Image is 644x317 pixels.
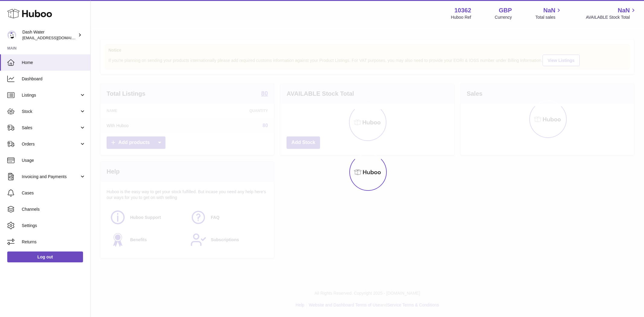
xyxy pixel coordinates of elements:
span: Cases [22,190,86,196]
span: Listings [22,92,79,98]
a: Log out [7,251,83,262]
span: Dashboard [22,76,86,82]
span: Invoicing and Payments [22,174,79,180]
span: Channels [22,207,86,212]
div: Dash Water [22,29,77,41]
img: internalAdmin-10362@internal.huboo.com [7,30,16,40]
a: NaN AVAILABLE Stock Total [586,6,637,20]
span: Orders [22,141,79,147]
a: NaN Total sales [535,6,562,20]
div: Huboo Ref [451,14,471,20]
span: [EMAIL_ADDRESS][DOMAIN_NAME] [22,35,89,40]
span: Stock [22,109,79,114]
span: Returns [22,239,86,245]
span: AVAILABLE Stock Total [586,14,637,20]
span: Sales [22,125,79,131]
strong: 10362 [454,6,471,14]
span: Home [22,60,86,66]
span: NaN [618,6,630,14]
strong: GBP [499,6,512,14]
span: Usage [22,158,86,163]
span: NaN [543,6,555,14]
div: Currency [495,14,512,20]
span: Settings [22,223,86,229]
span: Total sales [535,14,562,20]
